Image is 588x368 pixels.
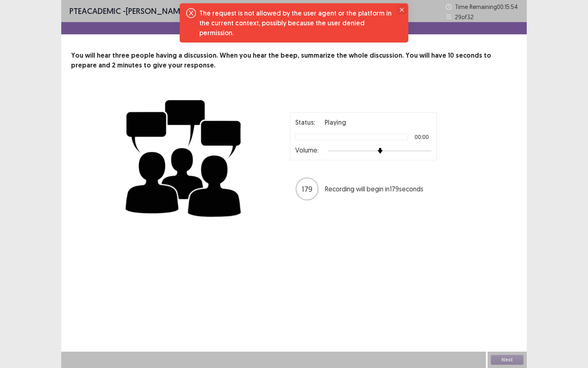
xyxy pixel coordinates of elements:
[455,2,519,11] p: Time Remaining 00 : 15 : 54
[69,6,121,16] span: PTE academic
[455,13,474,21] p: 29 of 32
[295,117,315,127] p: Status:
[397,5,407,15] button: Close
[325,184,431,194] p: Recording will begin in 179 seconds
[199,8,392,38] div: The request is not allowed by the user agent or the platform in the current context, possibly bec...
[302,184,312,195] p: 179
[69,5,186,17] p: - [PERSON_NAME]
[325,117,346,127] p: Playing
[122,90,245,224] img: group-discussion
[295,145,318,155] p: Volume:
[377,148,383,154] img: arrow-thumb
[414,134,429,140] p: 00:00
[71,51,517,70] p: You will hear three people having a discussion. When you hear the beep, summarize the whole discu...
